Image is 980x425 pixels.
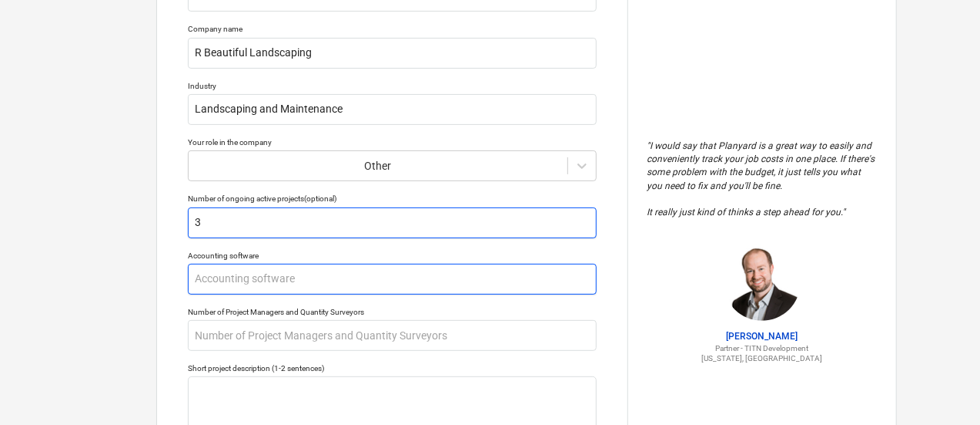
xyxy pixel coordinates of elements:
[188,137,597,147] div: Your role in the company
[188,94,597,125] input: Industry
[188,81,597,91] div: Industry
[188,363,597,373] div: Short project description (1-2 sentences)
[188,320,597,351] input: Number of Project Managers and Quantity Surveyors
[724,244,801,321] img: Jordan Cohen
[188,38,597,69] input: Company name
[647,140,878,219] p: " I would say that Planyard is a great way to easily and conveniently track your job costs in one...
[903,351,980,425] iframe: Chat Widget
[188,207,597,238] input: Number of ongoing active projects
[647,330,878,343] p: [PERSON_NAME]
[188,264,597,295] input: Accounting software
[188,194,597,204] div: Number of ongoing active projects (optional)
[188,251,597,261] div: Accounting software
[188,24,597,34] div: Company name
[647,353,878,363] p: [US_STATE], [GEOGRAPHIC_DATA]
[647,343,878,353] p: Partner - TITN Development
[188,307,597,317] div: Number of Project Managers and Quantity Surveyors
